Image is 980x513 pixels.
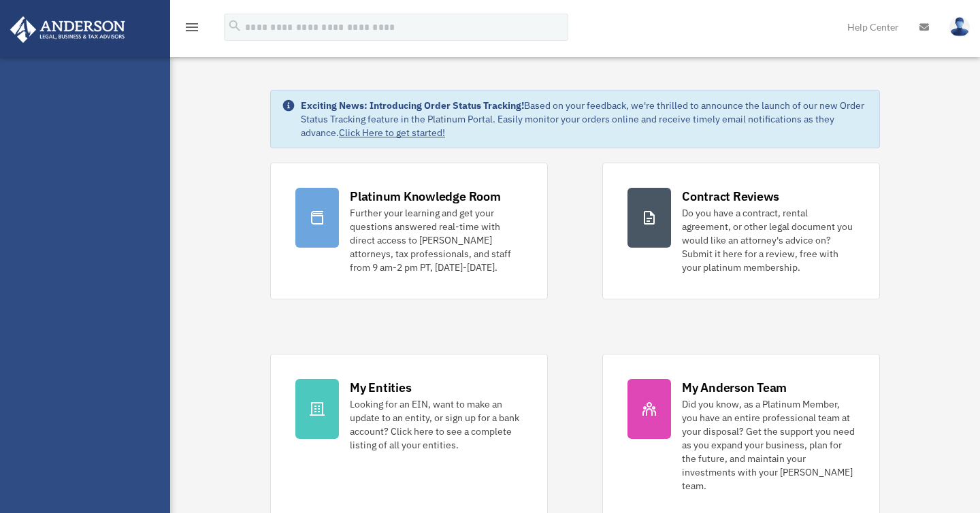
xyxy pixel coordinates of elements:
div: My Anderson Team [682,379,787,396]
a: Contract Reviews Do you have a contract, rental agreement, or other legal document you would like... [602,163,880,299]
a: Click Here to get started! [339,127,445,139]
div: Based on your feedback, we're thrilled to announce the launch of our new Order Status Tracking fe... [301,99,868,139]
a: menu [184,24,200,35]
div: Did you know, as a Platinum Member, you have an entire professional team at your disposal? Get th... [682,397,855,493]
img: Anderson Advisors Platinum Portal [6,16,129,43]
div: Further your learning and get your questions answered real-time with direct access to [PERSON_NAM... [350,206,523,274]
i: search [227,18,242,33]
img: User Pic [949,17,970,37]
div: My Entities [350,379,411,396]
strong: Exciting News: Introducing Order Status Tracking! [301,99,524,112]
i: menu [184,19,200,35]
div: Platinum Knowledge Room [350,188,501,205]
a: Platinum Knowledge Room Further your learning and get your questions answered real-time with dire... [270,163,548,299]
div: Looking for an EIN, want to make an update to an entity, or sign up for a bank account? Click her... [350,397,523,452]
div: Do you have a contract, rental agreement, or other legal document you would like an attorney's ad... [682,206,855,274]
div: Contract Reviews [682,188,779,205]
